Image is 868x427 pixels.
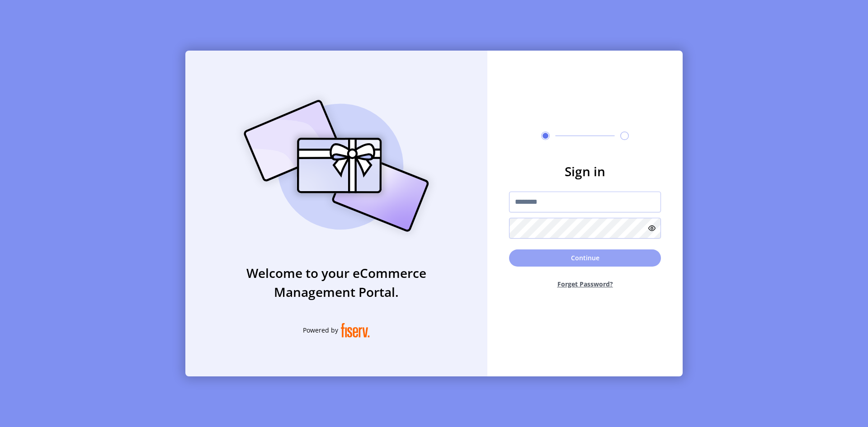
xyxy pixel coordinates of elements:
h3: Sign in [509,162,661,181]
button: Forget Password? [509,272,661,296]
span: Powered by [303,325,338,335]
img: card_Illustration.svg [230,90,443,242]
h3: Welcome to your eCommerce Management Portal. [185,263,487,301]
button: Continue [509,249,661,267]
